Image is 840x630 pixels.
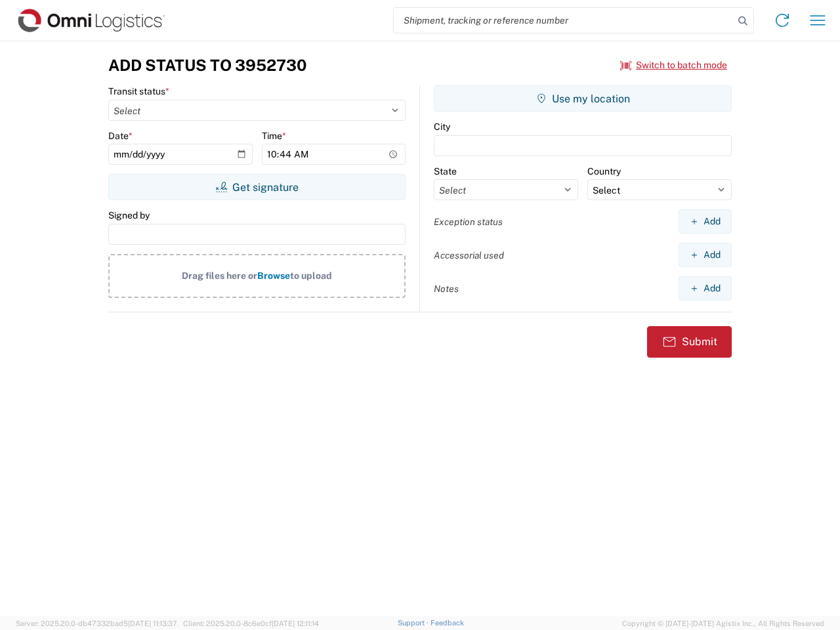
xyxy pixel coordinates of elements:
[434,121,450,133] label: City
[679,276,732,301] button: Add
[182,270,257,281] span: Drag files here or
[398,619,430,627] a: Support
[587,165,621,177] label: Country
[434,249,504,261] label: Accessorial used
[434,283,459,295] label: Notes
[434,216,503,228] label: Exception status
[272,619,319,627] span: [DATE] 12:11:14
[290,270,332,281] span: to upload
[108,209,150,221] label: Signed by
[183,619,319,627] span: Client: 2025.20.0-8c6e0cf
[679,209,732,234] button: Add
[262,130,286,142] label: Time
[434,165,457,177] label: State
[257,270,290,281] span: Browse
[108,130,133,142] label: Date
[430,619,464,627] a: Feedback
[394,8,734,33] input: Shipment, tracking or reference number
[128,619,177,627] span: [DATE] 11:13:37
[620,54,727,76] button: Switch to batch mode
[108,85,169,97] label: Transit status
[108,174,406,200] button: Get signature
[434,85,732,112] button: Use my location
[108,56,306,75] h3: Add Status to 3952730
[647,326,732,358] button: Submit
[679,243,732,267] button: Add
[622,618,824,629] span: Copyright © [DATE]-[DATE] Agistix Inc., All Rights Reserved
[16,619,177,627] span: Server: 2025.20.0-db47332bad5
